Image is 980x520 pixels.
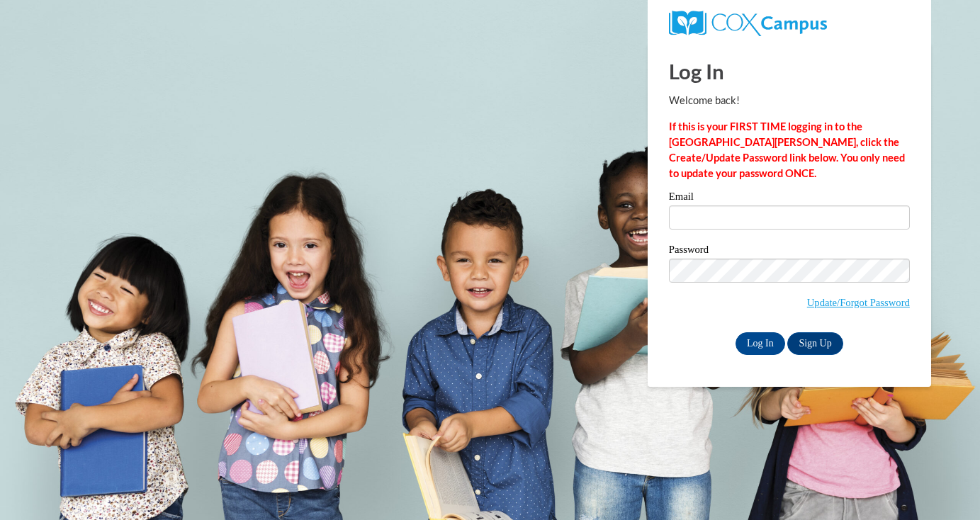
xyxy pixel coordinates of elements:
[669,57,910,86] h1: Log In
[669,120,905,179] strong: If this is your FIRST TIME logging in to the [GEOGRAPHIC_DATA][PERSON_NAME], click the Create/Upd...
[669,93,910,108] p: Welcome back!
[669,244,910,259] label: Password
[787,332,843,355] a: Sign Up
[807,297,910,308] a: Update/Forgot Password
[669,191,910,205] label: Email
[736,332,785,355] input: Log In
[669,16,827,28] a: COX Campus
[669,11,827,36] img: COX Campus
